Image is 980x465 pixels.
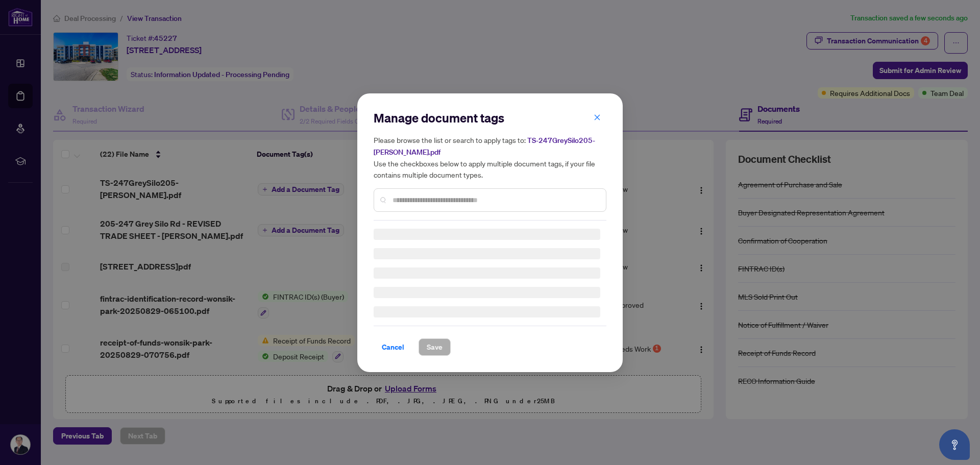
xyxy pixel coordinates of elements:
[419,338,451,356] button: Save
[939,429,970,460] button: Open asap
[374,338,412,356] button: Cancel
[374,136,595,157] span: TS-247GreySilo205-[PERSON_NAME].pdf
[594,113,601,120] span: close
[382,339,404,355] span: Cancel
[374,134,606,180] h5: Please browse the list or search to apply tags to: Use the checkboxes below to apply multiple doc...
[374,110,606,126] h2: Manage document tags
